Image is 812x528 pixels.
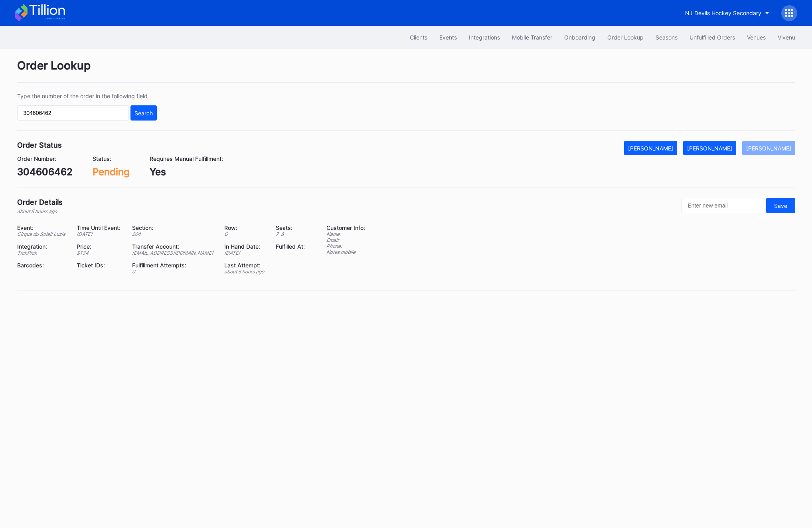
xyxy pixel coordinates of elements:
div: Last Attempt: [224,262,266,269]
div: about 5 hours ago [224,269,266,275]
button: Seasons [650,30,684,45]
div: [PERSON_NAME] [628,145,673,152]
div: about 5 hours ago [17,208,63,214]
div: Email: [326,237,365,243]
div: Save [774,202,787,209]
div: 304606462 [17,166,73,178]
div: [EMAIL_ADDRESS][DOMAIN_NAME] [132,250,215,256]
div: TickPick [17,250,67,256]
button: Unfulfilled Orders [684,30,741,45]
div: Notes: mobile [326,249,365,255]
button: Events [433,30,463,45]
div: Time Until Event: [77,224,122,231]
button: Integrations [463,30,506,45]
div: Price: [77,243,122,250]
div: Fulfillment Attempts: [132,262,215,269]
div: Event: [17,224,67,231]
button: Mobile Transfer [506,30,558,45]
div: In Hand Date: [224,243,266,250]
button: Order Lookup [601,30,650,45]
div: Requires Manual Fulfillment: [150,155,223,162]
div: O [224,231,266,237]
div: [PERSON_NAME] [687,145,732,152]
input: GT59662 [17,105,128,121]
div: Events [439,34,457,41]
button: [PERSON_NAME] [683,141,736,155]
div: 0 [132,269,215,275]
button: Vivenu [772,30,801,45]
div: Section: [132,224,215,231]
div: Seasons [656,34,678,41]
button: NJ Devils Hockey Secondary [679,6,775,20]
div: Unfulfilled Orders [690,34,735,41]
div: Transfer Account: [132,243,215,250]
div: Name: [326,231,365,237]
div: $ 134 [77,250,122,256]
div: Status: [93,155,130,162]
input: Enter new email [682,198,764,213]
div: Vivenu [778,34,795,41]
div: Phone: [326,243,365,249]
button: Search [130,105,157,121]
div: Mobile Transfer [512,34,552,41]
div: Order Lookup [17,59,795,83]
div: 7 - 8 [276,231,306,237]
div: [PERSON_NAME] [746,145,791,152]
div: Onboarding [564,34,595,41]
div: [DATE] [77,231,122,237]
div: Row: [224,224,266,231]
div: [DATE] [224,250,266,256]
div: Integrations [469,34,500,41]
div: Pending [93,166,130,178]
button: [PERSON_NAME] [742,141,795,155]
div: Type the number of the order in the following field [17,93,157,99]
button: Clients [404,30,433,45]
div: Integration: [17,243,67,250]
div: Customer Info: [326,224,365,231]
div: Order Details [17,198,63,206]
div: Cirque du Soleil Luzia [17,231,67,237]
div: 204 [132,231,215,237]
div: Ticket IDs: [77,262,122,269]
button: Save [766,198,795,213]
div: Order Lookup [607,34,644,41]
div: Order Number: [17,155,73,162]
div: Fulfilled At: [276,243,306,250]
button: Venues [741,30,772,45]
div: Seats: [276,224,306,231]
button: [PERSON_NAME] [624,141,677,155]
div: Venues [747,34,766,41]
div: Order Status [17,141,62,149]
div: Barcodes: [17,262,67,269]
div: Search [134,110,153,117]
button: Onboarding [558,30,601,45]
div: Clients [410,34,427,41]
div: Yes [150,166,223,178]
div: NJ Devils Hockey Secondary [685,10,761,16]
